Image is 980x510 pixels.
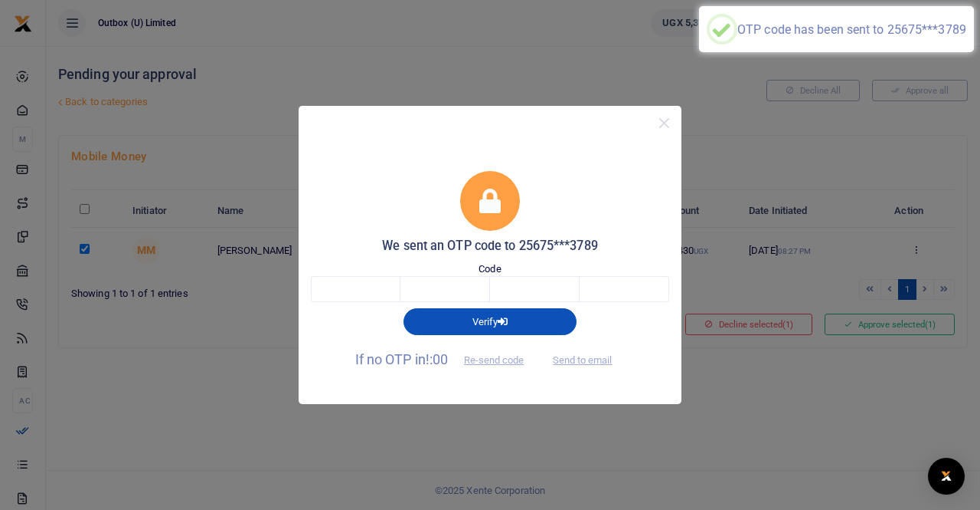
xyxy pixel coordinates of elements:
button: Verify [403,308,577,334]
label: Code [479,262,501,277]
h5: We sent an OTP code to 25675***3789 [311,239,669,254]
div: Open Intercom Messenger [928,458,965,495]
button: Close [653,112,675,134]
div: OTP code has been sent to 25675***3789 [737,22,966,37]
span: !:00 [426,351,448,367]
span: If no OTP in [355,351,537,367]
